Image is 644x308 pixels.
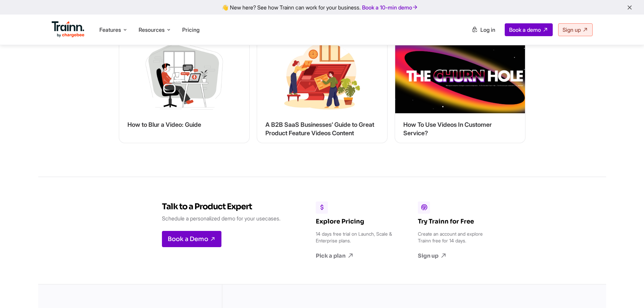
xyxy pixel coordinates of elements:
p: Schedule a personalized demo for your usecases. [162,214,281,223]
a: Sign up [418,252,496,260]
img: Accelerating product adoption beyond the first session | Trainn [395,39,525,113]
a: Pick a plan [316,252,393,260]
h3: Explore Pricing [316,218,393,225]
a: Log in [468,24,499,36]
div: 👋 New here? See how Trainn can work for your business. [4,4,640,10]
span: Features [99,26,121,33]
a: How to Blur a Video: Guide [119,115,209,134]
a: Pricing [182,26,199,33]
a: Book a Demo [162,231,221,247]
a: Sign up [558,23,593,36]
img: How to Blur a Video: Guide | Trainn [119,39,249,113]
img: Trainn Logo [52,21,85,38]
span: Log in [480,26,495,33]
p: 14 days free trial on Launch, Scale & Enterprise plans. [316,231,393,244]
h3: Try Trainn for Free [418,218,496,225]
iframe: Chat Widget [610,276,644,308]
img: 5 Tips for Creating Effective B2B Customer Education Content | Trainn [257,39,387,113]
span: Resources [139,26,165,33]
a: A B2B SaaS Businesses’ Guide to Great Product Feature Videos Content [257,115,387,143]
a: How To Use Videos In Customer Service? [395,115,525,143]
a: Book a demo [505,23,553,36]
span: Book a demo [509,26,541,33]
a: Book a 10-min demo [361,3,420,12]
p: Create an account and explore Trainn free for 14 days. [418,231,496,244]
h3: Talk to a Product Expert [162,202,281,212]
span: Sign up [563,26,581,33]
